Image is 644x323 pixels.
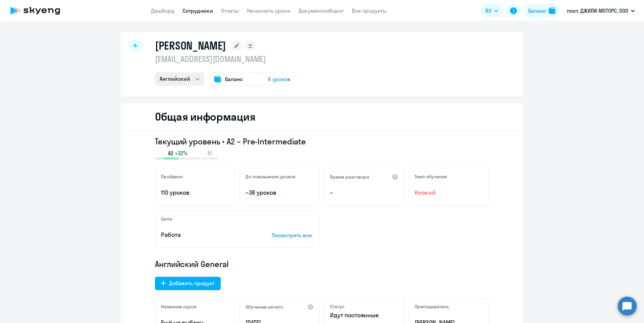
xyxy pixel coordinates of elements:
[246,174,296,180] h5: До повышения уровня
[330,304,344,310] h5: Статус
[182,7,213,14] a: Сотрудники
[161,231,251,239] p: Работа
[169,279,215,287] div: Добавить продукт
[247,7,290,14] a: Начислить уроки
[352,7,387,14] a: Все продукты
[524,4,559,17] button: Балансbalance
[161,304,197,310] h5: Название курса
[161,188,229,197] p: 110 уроков
[225,75,243,83] span: Баланс
[272,231,314,239] p: Посмотреть все
[175,149,187,157] span: +32%
[549,7,555,14] img: balance
[155,110,255,123] h2: Общая информация
[155,259,229,269] span: Английский General
[221,7,239,14] a: Отчеты
[151,7,174,14] a: Дашборд
[168,149,173,157] span: A2
[415,174,447,180] h5: Темп обучения
[246,188,314,197] p: ~38 уроков
[299,7,344,14] a: Документооборот
[415,188,483,197] span: Низкий
[330,174,369,180] h5: Время разговора
[415,304,449,310] h5: Преподаватель
[567,7,628,15] p: пост, ДЖИЛИ-МОТОРС, ООО
[155,277,221,290] button: Добавить продукт
[155,39,226,52] h1: [PERSON_NAME]
[155,136,489,147] h3: Текущий уровень • A2 – Pre-Intermediate
[155,54,295,64] p: [EMAIL_ADDRESS][DOMAIN_NAME]
[528,7,546,15] div: Баланс
[246,304,283,310] h5: Обучение начато
[481,4,503,17] button: RU
[330,188,398,197] p: –
[208,149,212,157] span: B1
[161,174,183,180] h5: Пройдено
[268,75,290,83] span: 6 уроков
[485,7,491,15] span: RU
[563,3,638,19] button: пост, ДЖИЛИ-МОТОРС, ООО
[161,216,172,222] h5: Цели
